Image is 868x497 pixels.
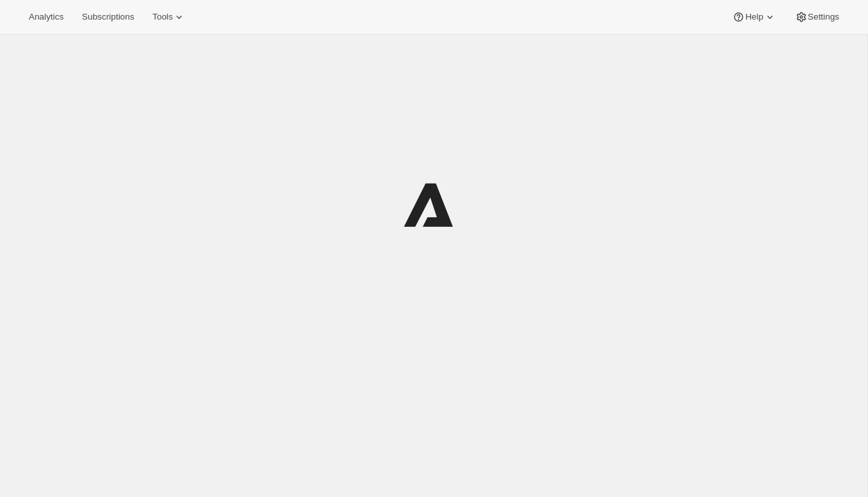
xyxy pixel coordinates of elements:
[787,8,847,26] button: Settings
[82,12,134,22] span: Subscriptions
[29,12,63,22] span: Analytics
[144,8,193,26] button: Tools
[152,12,173,22] span: Tools
[724,8,784,26] button: Help
[745,12,763,22] span: Help
[21,8,71,26] button: Analytics
[74,8,142,26] button: Subscriptions
[808,12,839,22] span: Settings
